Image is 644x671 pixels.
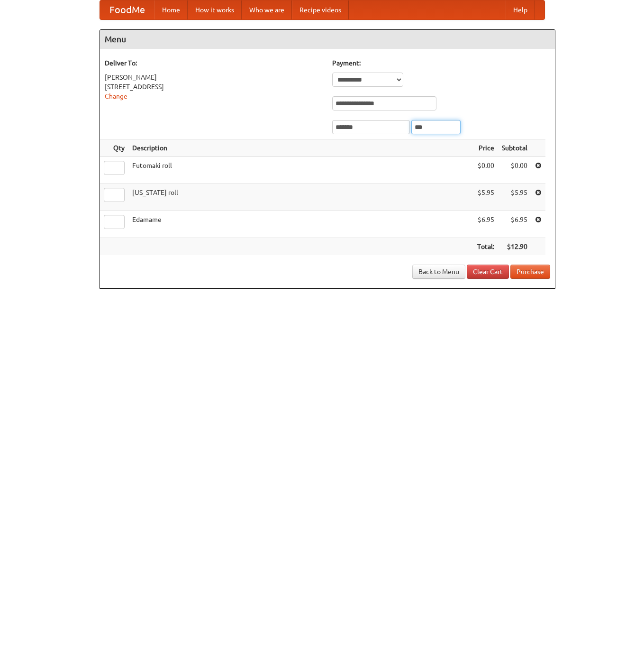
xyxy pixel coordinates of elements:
th: Total: [473,238,498,256]
a: Change [105,92,127,100]
td: $0.00 [473,157,498,184]
a: Back to Menu [412,265,465,279]
td: $0.00 [498,157,531,184]
a: Help [506,0,535,19]
div: [PERSON_NAME] [105,73,323,82]
a: How it works [188,0,242,19]
th: Price [473,139,498,157]
td: $6.95 [473,211,498,238]
div: [STREET_ADDRESS] [105,82,323,92]
td: [US_STATE] roll [128,184,473,211]
h4: Menu [100,30,555,49]
a: Clear Cart [467,265,509,279]
th: Description [128,139,473,157]
a: Who we are [242,0,292,19]
td: Futomaki roll [128,157,473,184]
button: Purchase [510,265,550,279]
th: Subtotal [498,139,531,157]
td: $6.95 [498,211,531,238]
td: Edamame [128,211,473,238]
a: Home [154,0,188,19]
td: $5.95 [473,184,498,211]
th: $12.90 [498,238,531,256]
td: $5.95 [498,184,531,211]
a: FoodMe [100,0,154,19]
a: Recipe videos [292,0,349,19]
h5: Payment: [332,58,550,68]
th: Qty [100,139,128,157]
h5: Deliver To: [105,58,323,68]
